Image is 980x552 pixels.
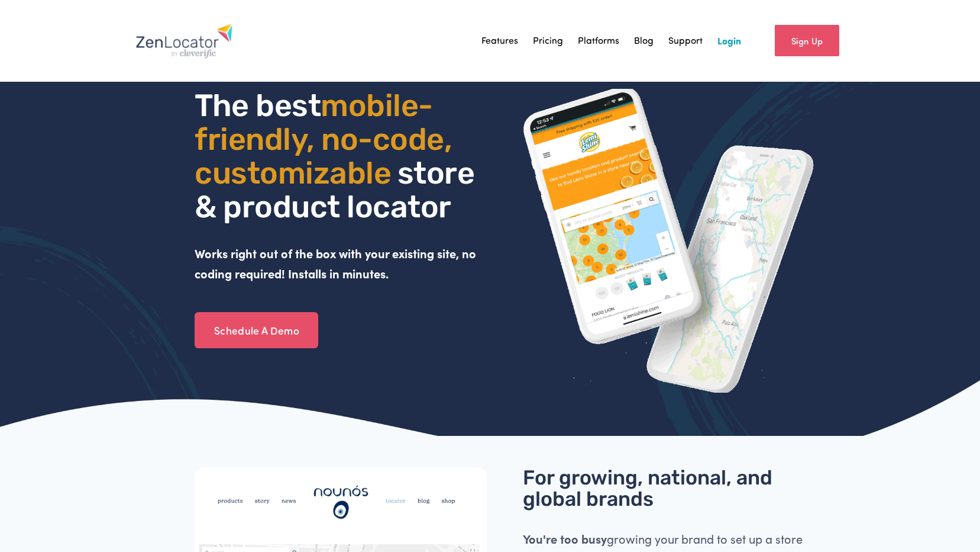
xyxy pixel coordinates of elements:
[578,32,619,50] a: Platforms
[775,25,839,56] a: Sign Up
[717,32,741,50] a: Login
[135,23,233,59] img: Zenlocator
[195,312,318,349] a: Schedule A Demo
[195,245,479,281] strong: Works right out of the box with your existing site, no coding required! Installs in minutes.
[195,87,321,124] span: The best
[634,32,654,50] a: Blog
[481,32,518,50] a: Features
[195,155,481,225] span: store & product locator
[533,32,563,50] a: Pricing
[668,32,703,50] a: Support
[523,89,815,393] img: ZenLocator phone mockup gif
[523,531,607,547] strong: You're too busy
[195,87,458,191] span: mobile- friendly, no-code, customizable
[523,466,777,511] span: For growing, national, and global brands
